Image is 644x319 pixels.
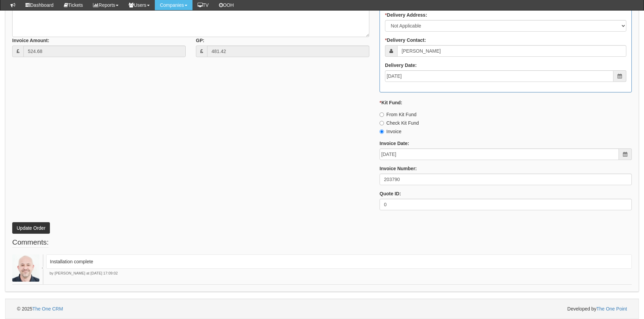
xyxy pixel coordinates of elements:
label: Delivery Date: [385,62,417,69]
legend: Comments: [12,237,49,248]
label: Invoice Amount: [12,37,49,44]
label: Delivery Address: [385,12,427,18]
label: Check Kit Fund [380,120,419,126]
a: The One CRM [32,306,63,312]
input: Invoice [380,129,384,134]
a: The One Point [596,306,627,312]
input: Check Kit Fund [380,121,384,125]
label: GP: [196,37,204,44]
label: Quote ID: [380,190,401,197]
p: by [PERSON_NAME] at [DATE] 17:09:02 [46,271,632,276]
img: Andy Pearce [12,254,39,282]
span: © 2025 [17,306,63,312]
p: Installation complete [50,258,628,265]
label: Invoice Date: [380,140,409,147]
label: Invoice [380,128,401,135]
label: Invoice Number: [380,165,417,172]
input: From Kit Fund [380,112,384,117]
label: Delivery Contact: [385,37,426,43]
label: Kit Fund: [380,99,402,106]
button: Update Order [12,222,50,234]
span: Developed by [567,305,627,312]
label: From Kit Fund [380,111,417,118]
